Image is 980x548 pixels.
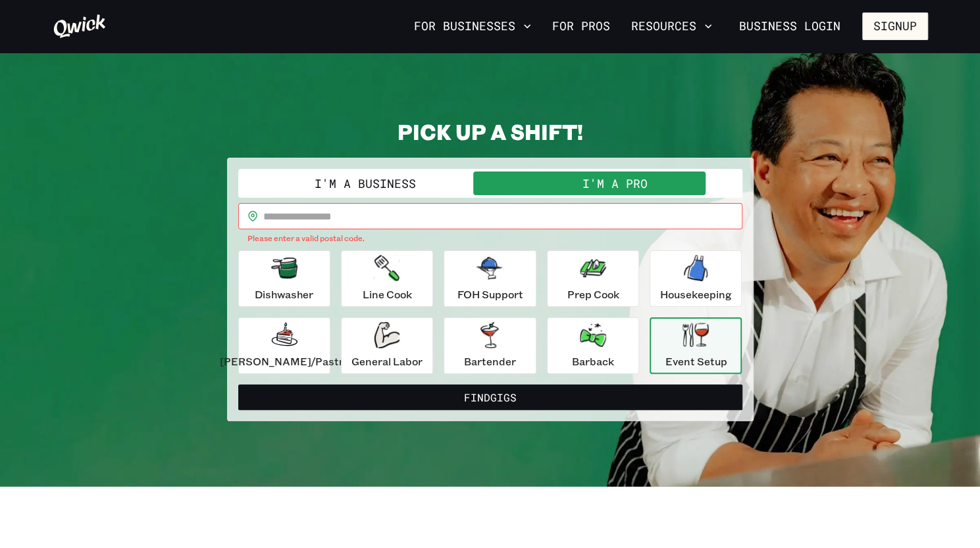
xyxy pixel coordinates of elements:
[650,317,742,374] button: Event Setup
[444,317,536,374] button: Bartender
[341,317,433,374] button: General Labor
[572,354,614,369] p: Barback
[247,232,733,245] p: Please enter a valid postal code.
[547,250,639,307] button: Prep Cook
[547,317,639,374] button: Barback
[241,171,490,195] button: I'm a Business
[351,354,423,369] p: General Labor
[490,171,740,195] button: I'm a Pro
[227,118,754,145] h2: PICK UP A SHIFT!
[547,15,615,37] a: For Pros
[626,15,717,37] button: Resources
[444,250,536,307] button: FOH Support
[665,354,727,369] p: Event Setup
[341,250,433,307] button: Line Cook
[255,286,313,302] p: Dishwasher
[728,12,852,40] a: Business Login
[862,12,928,40] button: Signup
[238,384,742,411] button: FindGigs
[464,354,516,369] p: Bartender
[238,250,330,307] button: Dishwasher
[567,286,619,302] p: Prep Cook
[220,354,349,369] p: [PERSON_NAME]/Pastry
[363,286,412,302] p: Line Cook
[660,286,732,302] p: Housekeeping
[457,286,523,302] p: FOH Support
[238,317,330,374] button: [PERSON_NAME]/Pastry
[650,250,742,307] button: Housekeeping
[409,15,536,37] button: For Businesses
